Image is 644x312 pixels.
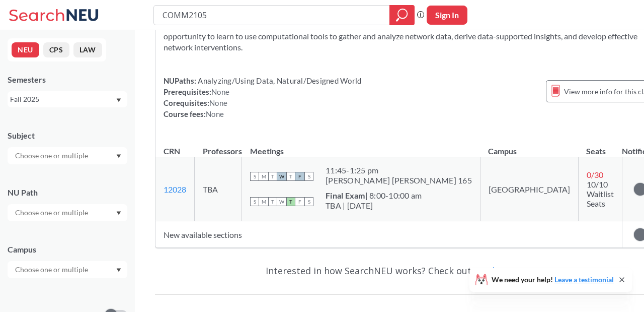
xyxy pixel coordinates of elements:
td: New available sections [155,221,622,248]
input: Choose one or multiple [10,150,95,162]
button: Sign In [427,6,467,25]
input: Choose one or multiple [10,207,95,219]
span: 0 / 30 [587,170,603,179]
span: 10/10 Waitlist Seats [587,179,614,208]
span: S [304,172,313,181]
div: Fall 2025Dropdown arrow [8,91,127,107]
span: S [250,197,259,206]
div: TBA | [DATE] [326,201,422,211]
span: T [268,197,277,206]
span: T [286,172,295,181]
input: Choose one or multiple [10,264,95,276]
span: W [277,172,286,181]
svg: Dropdown arrow [116,154,121,158]
b: Final Exam [326,191,365,200]
div: NUPaths: Prerequisites: Corequisites: Course fees: [164,75,361,119]
svg: Dropdown arrow [116,98,121,102]
div: magnifying glass [389,5,415,25]
svg: Dropdown arrow [116,268,121,272]
svg: magnifying glass [396,8,408,22]
span: None [211,87,229,96]
svg: Dropdown arrow [116,211,121,215]
span: None [206,109,224,118]
div: Dropdown arrow [8,261,127,278]
a: documentation! [489,265,558,277]
span: W [277,197,286,206]
div: CRN [164,146,180,157]
span: F [295,172,304,181]
div: Fall 2025 [10,94,115,105]
span: T [286,197,295,206]
div: Campus [8,244,127,255]
div: Subject [8,130,127,141]
td: [GEOGRAPHIC_DATA] [480,157,578,221]
div: NU Path [8,187,127,198]
div: 11:45 - 1:25 pm [326,165,472,175]
span: M [259,197,268,206]
th: Seats [578,136,622,157]
div: [PERSON_NAME] [PERSON_NAME] 165 [326,175,472,185]
a: Leave a testimonial [554,275,614,284]
th: Professors [195,136,242,157]
td: TBA [195,157,242,221]
div: | 8:00-10:00 am [326,191,422,201]
span: We need your help! [492,276,614,283]
span: S [304,197,313,206]
a: 12028 [164,184,186,194]
div: Dropdown arrow [8,204,127,221]
span: F [295,197,304,206]
span: Analyzing/Using Data, Natural/Designed World [196,76,361,85]
button: CPS [43,42,69,57]
button: LAW [73,42,102,57]
div: Dropdown arrow [8,147,127,164]
th: Campus [480,136,578,157]
span: M [259,172,268,181]
div: Semesters [8,74,127,85]
th: Meetings [242,136,480,157]
span: S [250,172,259,181]
input: Class, professor, course number, "phrase" [162,7,382,24]
span: None [209,98,227,107]
button: NEU [12,42,39,57]
span: T [268,172,277,181]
